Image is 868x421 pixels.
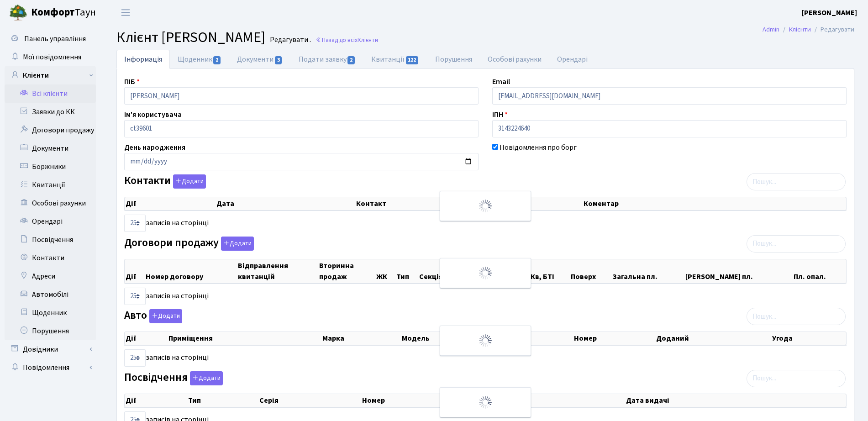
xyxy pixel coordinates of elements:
[802,8,857,18] b: [PERSON_NAME]
[221,237,254,251] button: Договори продажу
[5,285,96,304] a: Автомобілі
[190,371,223,385] button: Посвідчення
[24,34,86,44] span: Панель управління
[124,109,182,120] label: Ім'я користувача
[5,139,96,158] a: Документи
[125,259,145,283] th: Дії
[173,174,206,189] button: Контакти
[749,20,868,39] nav: breadcrumb
[583,197,846,210] th: Коментар
[793,259,846,283] th: Пл. опал.
[763,25,779,34] a: Admin
[124,142,185,153] label: День народження
[747,308,846,325] input: Пошук...
[347,56,355,64] span: 2
[5,231,96,249] a: Посвідчення
[655,332,771,345] th: Доданий
[125,197,216,210] th: Дії
[114,5,137,20] button: Переключити навігацію
[268,36,311,44] small: Редагувати .
[237,259,318,283] th: Відправлення квитанцій
[5,176,96,194] a: Квитанції
[5,212,96,231] a: Орендарі
[427,50,480,69] a: Порушення
[355,197,583,210] th: Контакт
[124,349,209,367] label: записів на сторінці
[216,197,355,210] th: Дата
[116,50,170,69] a: Інформація
[187,394,259,407] th: Тип
[213,56,221,64] span: 2
[145,259,237,283] th: Номер договору
[124,215,209,232] label: записів на сторінці
[5,249,96,267] a: Контакти
[570,259,612,283] th: Поверх
[5,30,96,48] a: Панель управління
[5,194,96,212] a: Особові рахунки
[478,333,493,348] img: Обробка...
[124,288,146,305] select: записів на сторінці
[684,259,793,283] th: [PERSON_NAME] пл.
[811,25,854,35] li: Редагувати
[478,395,493,410] img: Обробка...
[5,358,96,377] a: Повідомлення
[316,36,378,44] a: Назад до всіхКлієнти
[170,50,229,69] a: Щоденник
[480,50,549,69] a: Особові рахунки
[573,332,655,345] th: Номер
[219,235,254,251] a: Додати
[500,332,573,345] th: Колір
[747,370,846,387] input: Пошук...
[5,267,96,285] a: Адреси
[124,215,146,232] select: записів на сторінці
[375,259,395,283] th: ЖК
[149,309,182,323] button: Авто
[5,48,96,66] a: Мої повідомлення
[124,288,209,305] label: записів на сторінці
[125,332,168,345] th: Дії
[116,27,265,48] span: Клієнт [PERSON_NAME]
[5,66,96,84] a: Клієнти
[401,332,500,345] th: Модель
[31,5,96,21] span: Таун
[291,50,363,69] a: Подати заявку
[124,349,146,367] select: записів на сторінці
[31,5,75,20] b: Комфорт
[275,56,282,64] span: 3
[482,394,625,407] th: Видано
[5,84,96,103] a: Всі клієнти
[124,309,182,323] label: Авто
[530,259,569,283] th: Кв, БТІ
[258,394,361,407] th: Серія
[124,237,254,251] label: Договори продажу
[5,103,96,121] a: Заявки до КК
[418,259,458,283] th: Секція
[229,50,290,69] a: Документи
[23,52,81,62] span: Мої повідомлення
[492,76,510,87] label: Email
[124,76,140,87] label: ПІБ
[5,121,96,139] a: Договори продажу
[171,173,206,189] a: Додати
[5,322,96,340] a: Порушення
[321,332,401,345] th: Марка
[168,332,321,345] th: Приміщення
[361,394,482,407] th: Номер
[549,50,595,69] a: Орендарі
[395,259,418,283] th: Тип
[406,56,419,64] span: 122
[5,158,96,176] a: Боржники
[124,174,206,189] label: Контакти
[147,308,182,324] a: Додати
[492,109,508,120] label: ІПН
[478,199,493,213] img: Обробка...
[478,266,493,280] img: Обробка...
[789,25,811,34] a: Клієнти
[747,173,846,190] input: Пошук...
[771,332,846,345] th: Угода
[363,50,427,69] a: Квитанції
[625,394,846,407] th: Дата видачі
[500,142,577,153] label: Повідомлення про борг
[318,259,375,283] th: Вторинна продаж
[747,235,846,253] input: Пошук...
